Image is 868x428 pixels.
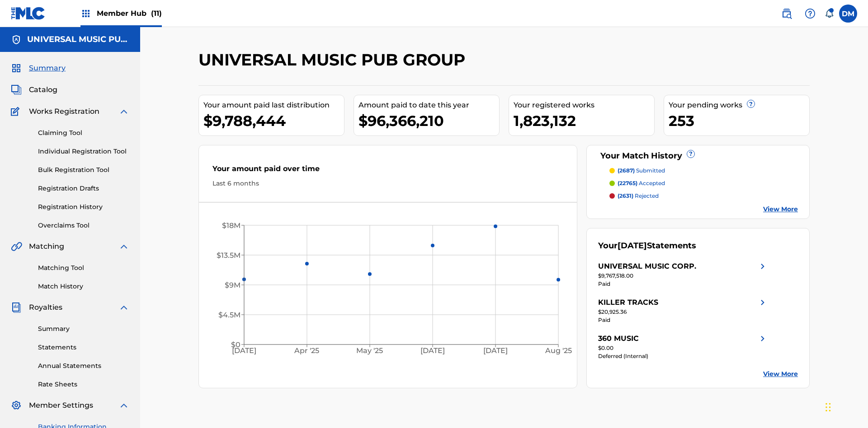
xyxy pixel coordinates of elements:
div: Your Match History [598,150,798,162]
tspan: $0 [231,340,241,349]
div: Paid [598,316,768,324]
img: expand [118,302,129,313]
img: Top Rightsholders [80,8,91,19]
img: right chevron icon [757,333,768,344]
div: UNIVERSAL MUSIC CORP. [598,261,696,272]
img: Works Registration [11,106,23,117]
a: Public Search [778,5,796,23]
span: [DATE] [618,241,647,251]
div: Notifications [825,9,834,18]
a: Individual Registration Tool [38,147,129,156]
a: Registration Drafts [38,184,129,193]
a: Annual Statements [38,361,129,371]
img: Royalties [11,302,22,313]
a: 360 MUSICright chevron icon$0.00Deferred (Internal) [598,333,768,360]
p: rejected [618,192,659,200]
img: expand [118,106,129,117]
tspan: Aug '25 [545,347,572,355]
div: $9,767,518.00 [598,272,768,280]
div: User Menu [839,5,857,23]
a: Overclaims Tool [38,221,129,230]
a: Bulk Registration Tool [38,165,129,175]
iframe: Chat Widget [823,385,868,428]
h5: UNIVERSAL MUSIC PUB GROUP [27,34,129,45]
span: Member Hub [97,8,162,19]
span: Royalties [29,302,62,313]
span: Member Settings [29,400,93,411]
div: Paid [598,280,768,288]
div: 360 MUSIC [598,333,639,344]
div: $9,788,444 [203,111,344,131]
img: search [781,8,792,19]
img: Catalog [11,84,22,95]
a: Summary [38,324,129,334]
span: (11) [151,9,162,18]
a: Matching Tool [38,263,129,273]
span: (2631) [618,192,633,199]
tspan: [DATE] [484,347,508,355]
div: KILLER TRACKS [598,297,658,308]
tspan: $13.5M [217,251,241,260]
a: (2631) rejected [609,192,798,200]
h2: UNIVERSAL MUSIC PUB GROUP [198,50,470,70]
a: CatalogCatalog [11,84,57,95]
tspan: $18M [222,221,241,230]
tspan: May '25 [357,347,383,355]
img: help [805,8,816,19]
div: Help [801,5,819,23]
img: MLC Logo [11,7,46,20]
div: $96,366,210 [359,111,499,131]
img: Summary [11,63,22,74]
tspan: [DATE] [421,347,445,355]
p: submitted [618,167,665,175]
a: View More [763,369,798,379]
tspan: Apr '25 [294,347,320,355]
tspan: $9M [225,281,241,289]
p: accepted [618,179,665,187]
img: Matching [11,241,22,252]
span: Matching [29,241,64,252]
span: ? [687,150,694,158]
div: Last 6 months [212,179,563,188]
a: View More [763,205,798,214]
a: Match History [38,282,129,291]
a: Statements [38,343,129,352]
div: Your pending works [669,100,809,111]
div: Your Statements [598,240,696,252]
span: (2687) [618,167,635,174]
iframe: Resource Center [843,281,868,358]
div: $0.00 [598,344,768,352]
div: Your registered works [514,100,654,111]
tspan: $4.5M [218,311,241,319]
a: UNIVERSAL MUSIC CORP.right chevron icon$9,767,518.00Paid [598,261,768,288]
img: right chevron icon [757,261,768,272]
div: $20,925.36 [598,308,768,316]
span: Works Registration [29,106,99,117]
img: Member Settings [11,400,22,411]
a: KILLER TRACKSright chevron icon$20,925.36Paid [598,297,768,324]
a: SummarySummary [11,63,66,74]
img: expand [118,241,129,252]
div: Drag [826,394,831,421]
div: Amount paid to date this year [359,100,499,111]
a: Claiming Tool [38,128,129,138]
div: Your amount paid last distribution [203,100,344,111]
a: Rate Sheets [38,380,129,389]
div: Deferred (Internal) [598,352,768,360]
div: 253 [669,111,809,131]
img: Accounts [11,34,22,45]
span: Summary [29,63,66,74]
img: expand [118,400,129,411]
span: (22765) [618,180,637,186]
span: Catalog [29,84,57,95]
a: (2687) submitted [609,167,798,175]
img: right chevron icon [757,297,768,308]
div: 1,823,132 [514,111,654,131]
span: ? [747,100,755,107]
tspan: [DATE] [232,347,256,355]
a: (22765) accepted [609,179,798,187]
div: Your amount paid over time [212,163,563,179]
a: Registration History [38,202,129,212]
